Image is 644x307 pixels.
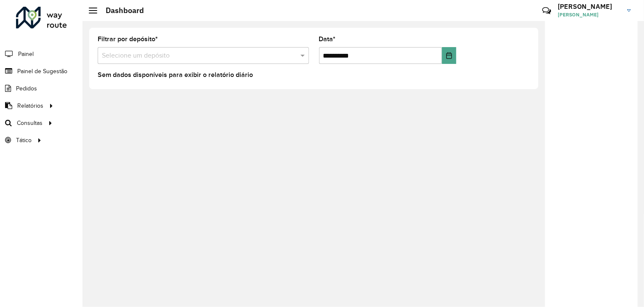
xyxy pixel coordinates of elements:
[558,3,621,11] h3: [PERSON_NAME]
[98,34,158,44] label: Filtrar por depósito
[97,6,144,15] h2: Dashboard
[538,2,556,20] a: Contato Rápido
[16,84,37,93] span: Pedidos
[319,34,336,44] label: Data
[17,119,43,127] span: Consultas
[17,67,67,76] span: Painel de Sugestão
[18,50,34,58] span: Painel
[442,47,456,64] button: Choose Date
[98,70,253,80] label: Sem dados disponíveis para exibir o relatório diário
[558,11,621,19] span: [PERSON_NAME]
[17,101,43,110] span: Relatórios
[16,136,32,145] span: Tático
